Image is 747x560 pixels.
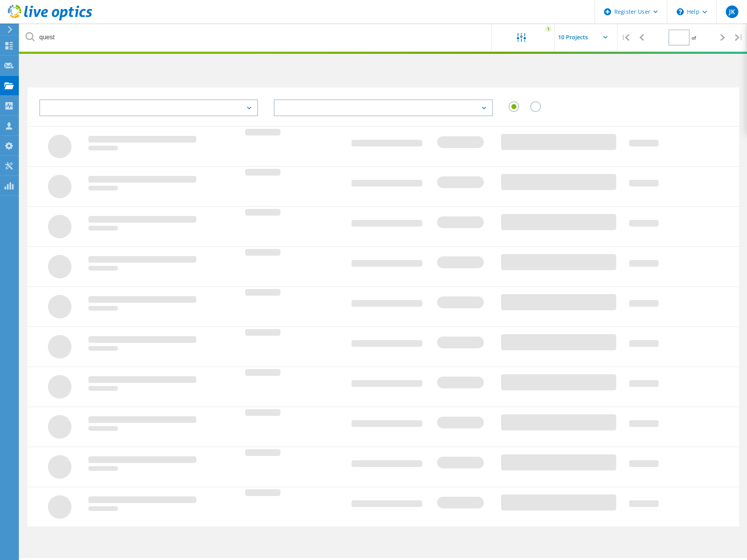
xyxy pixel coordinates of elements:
[8,16,92,22] a: Live Optics Dashboard
[731,24,747,51] div: |
[692,35,696,41] span: of
[729,9,735,15] span: JK
[677,8,684,15] svg: \n
[617,24,633,51] div: |
[20,24,492,51] input: undefined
